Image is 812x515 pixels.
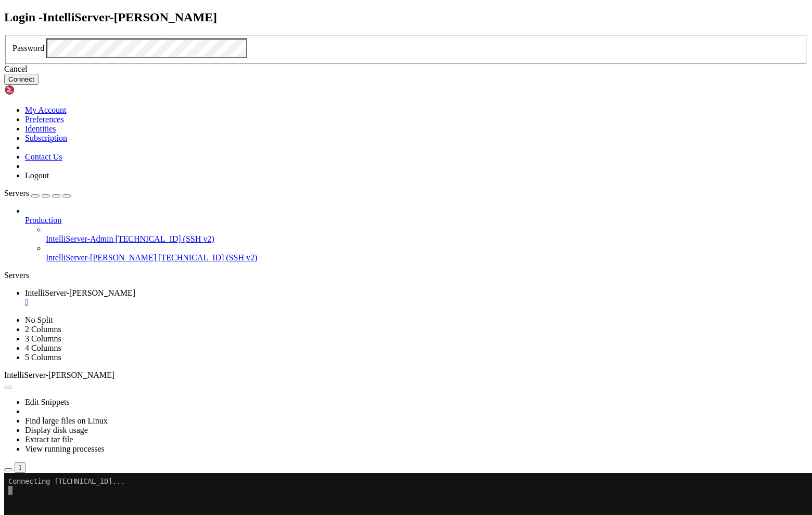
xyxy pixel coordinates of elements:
[25,325,61,334] a: 2 Columns
[4,371,115,379] span: IntelliServer-[PERSON_NAME]
[25,353,61,362] a: 5 Columns
[25,115,64,124] a: Preferences
[4,10,808,24] h2: Login - IntelliServer-[PERSON_NAME]
[4,64,808,74] div: Cancel
[25,105,67,114] a: My Account
[25,216,61,225] span: Production
[46,253,156,262] span: IntelliServer-[PERSON_NAME]
[4,85,64,95] img: Shellngn
[19,464,21,471] div: 
[4,4,677,13] x-row: Connecting [TECHNICAL_ID]...
[25,288,135,297] span: IntelliServer-[PERSON_NAME]
[4,271,808,280] div: Servers
[46,253,808,262] a: IntelliServer-[PERSON_NAME] [TECHNICAL_ID] (SSH v2)
[25,398,70,406] a: Edit Snippets
[25,298,808,307] a: 
[25,435,73,444] a: Extract tar file
[4,74,39,85] button: Connect
[25,344,61,352] a: 4 Columns
[46,234,113,243] span: IntelliServer-Admin
[25,334,61,343] a: 3 Columns
[25,124,56,133] a: Identities
[4,189,29,197] span: Servers
[115,234,214,243] span: [TECHNICAL_ID] (SSH v2)
[46,225,808,244] li: IntelliServer-Admin [TECHNICAL_ID] (SSH v2)
[12,44,44,52] label: Password
[25,288,808,307] a: IntelliServer-Fabio
[4,189,71,197] a: Servers
[25,444,105,453] a: View running processes
[46,244,808,262] li: IntelliServer-[PERSON_NAME] [TECHNICAL_ID] (SSH v2)
[25,426,88,434] a: Display disk usage
[25,315,53,324] a: No Split
[25,216,808,225] a: Production
[25,416,108,425] a: Find large files on Linux
[4,13,8,22] div: (0, 1)
[25,134,67,142] a: Subscription
[25,152,62,161] a: Contact Us
[46,234,808,244] a: IntelliServer-Admin [TECHNICAL_ID] (SSH v2)
[158,253,257,262] span: [TECHNICAL_ID] (SSH v2)
[15,462,26,473] button: 
[25,171,49,180] a: Logout
[25,206,808,262] li: Production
